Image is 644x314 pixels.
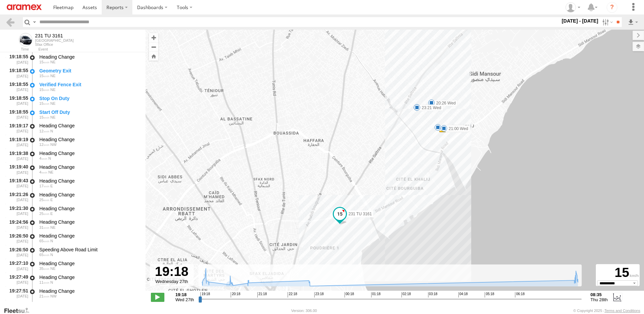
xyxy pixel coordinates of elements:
[417,105,443,111] label: 23:21 Wed
[39,198,50,202] span: 25
[515,292,524,297] span: 06:18
[51,60,56,64] span: Heading: 52
[5,81,29,93] div: 19:18:55 [DATE]
[573,309,640,313] div: © Copyright 2025 -
[5,48,29,51] div: Time
[5,232,29,244] div: 19:26:50 [DATE]
[51,143,57,147] span: Heading: 333
[39,74,50,78] span: 15
[39,219,139,225] div: Heading Change
[51,294,57,298] span: Heading: 321
[5,108,29,121] div: 19:18:55 [DATE]
[39,101,50,105] span: 15
[39,260,139,266] div: Heading Change
[39,54,139,60] div: Heading Change
[35,38,74,42] div: [GEOGRAPHIC_DATA]
[39,109,139,115] div: Start Off Duty
[560,17,600,25] label: [DATE] - [DATE]
[5,301,29,313] div: 19:29:38 [DATE]
[39,247,139,253] div: Speeding Above Road Limit
[51,253,53,257] span: Heading: 10
[401,292,411,297] span: 02:18
[51,239,53,243] span: Heading: 10
[485,292,494,297] span: 05:18
[39,115,50,119] span: 15
[590,292,608,297] strong: 08:35
[151,293,164,302] label: Play/Stop
[600,17,614,27] label: Search Filter Options
[39,88,50,92] span: 15
[39,170,47,174] span: 4
[51,212,53,216] span: Heading: 70
[51,129,53,133] span: Heading: 10
[5,149,29,162] div: 19:19:38 [DATE]
[5,177,29,189] div: 19:19:43 [DATE]
[35,42,74,46] div: Sfax Office
[32,17,37,27] label: Search Query
[175,297,194,302] span: Wed 27th Aug 2025
[39,156,47,160] span: 4
[39,253,50,257] span: 65
[39,184,50,188] span: 17
[51,101,56,105] span: Heading: 52
[39,143,50,147] span: 12
[458,292,468,297] span: 04:18
[39,136,139,143] div: Heading Change
[5,122,29,134] div: 19:19:17 [DATE]
[51,74,56,78] span: Heading: 52
[39,233,139,239] div: Heading Change
[39,294,50,298] span: 21
[428,292,438,297] span: 03:18
[51,266,56,271] span: Heading: 42
[149,33,158,42] button: Zoom in
[39,274,139,280] div: Heading Change
[39,95,139,101] div: Stop On Duty
[39,192,139,198] div: Heading Change
[39,206,139,212] div: Heading Change
[39,60,50,64] span: 15
[51,225,56,229] span: Heading: 40
[438,125,464,131] label: 19:31 Wed
[314,292,324,297] span: 23:18
[5,67,29,79] div: 19:18:55 [DATE]
[5,205,29,217] div: 19:21:30 [DATE]
[444,126,470,132] label: 21:00 Wed
[371,292,381,297] span: 01:18
[5,273,29,286] div: 19:27:49 [DATE]
[39,129,50,133] span: 12
[257,292,267,297] span: 21:18
[5,135,29,148] div: 19:19:19 [DATE]
[51,280,53,284] span: Heading: 4
[5,218,29,231] div: 19:24:56 [DATE]
[4,307,35,314] a: Visit our Website
[51,198,53,202] span: Heading: 106
[35,33,74,38] div: 231 TU 3161 - View Asset History
[39,164,139,170] div: Heading Change
[39,212,50,216] span: 25
[5,246,29,258] div: 19:26:50 [DATE]
[39,288,139,294] div: Heading Change
[231,292,240,297] span: 20:18
[291,309,317,313] div: Version: 306.00
[5,259,29,272] div: 19:27:10 [DATE]
[5,163,29,176] div: 19:19:40 [DATE]
[563,2,583,12] div: Ahmed Khanfir
[51,184,53,188] span: Heading: 76
[345,292,354,297] span: 00:18
[39,123,139,129] div: Heading Change
[431,100,458,106] label: 20:26 Wed
[39,178,139,184] div: Heading Change
[5,287,29,300] div: 19:27:51 [DATE]
[39,82,139,88] div: Verified Fence Exit
[38,48,146,51] div: Event
[39,280,50,284] span: 11
[149,52,158,61] button: Zoom Home
[5,94,29,107] div: 19:18:55 [DATE]
[39,68,139,74] div: Geometry Exit
[149,42,158,52] button: Zoom out
[605,309,640,313] a: Terms and Conditions
[175,292,194,297] strong: 19:18
[627,17,639,27] label: Export results as...
[607,2,617,13] i: ?
[39,266,50,271] span: 35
